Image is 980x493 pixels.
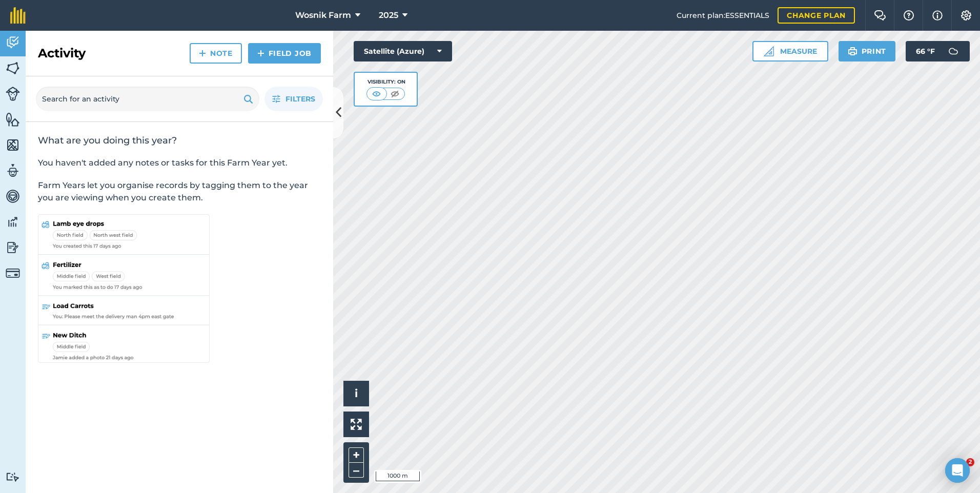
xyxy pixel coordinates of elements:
input: Search for an activity [36,87,259,111]
button: Print [839,41,896,61]
button: i [343,381,369,406]
div: Visibility: On [366,78,405,86]
span: Filters [285,93,315,105]
img: Four arrows, one pointing top left, one top right, one bottom right and the last bottom left [351,419,362,430]
a: Change plan [778,7,855,24]
button: Satellite (Azure) [354,41,452,61]
button: 66 °F [906,41,970,61]
span: 2 [966,458,974,466]
img: A question mark icon [903,10,915,20]
img: svg+xml;base64,PD94bWwgdmVyc2lvbj0iMS4wIiBlbmNvZGluZz0idXRmLTgiPz4KPCEtLSBHZW5lcmF0b3I6IEFkb2JlIE... [6,240,20,255]
span: 2025 [379,9,398,22]
button: – [349,463,364,478]
span: i [355,387,358,400]
span: Current plan : ESSENTIALS [677,10,769,21]
img: svg+xml;base64,PHN2ZyB4bWxucz0iaHR0cDovL3d3dy53My5vcmcvMjAwMC9zdmciIHdpZHRoPSI1NiIgaGVpZ2h0PSI2MC... [6,60,20,76]
p: Farm Years let you organise records by tagging them to the year you are viewing when you create t... [38,179,321,204]
img: svg+xml;base64,PHN2ZyB4bWxucz0iaHR0cDovL3d3dy53My5vcmcvMjAwMC9zdmciIHdpZHRoPSI1NiIgaGVpZ2h0PSI2MC... [6,137,20,153]
img: svg+xml;base64,PD94bWwgdmVyc2lvbj0iMS4wIiBlbmNvZGluZz0idXRmLTgiPz4KPCEtLSBHZW5lcmF0b3I6IEFkb2JlIE... [6,189,20,204]
img: svg+xml;base64,PD94bWwgdmVyc2lvbj0iMS4wIiBlbmNvZGluZz0idXRmLTgiPz4KPCEtLSBHZW5lcmF0b3I6IEFkb2JlIE... [6,35,20,50]
img: svg+xml;base64,PHN2ZyB4bWxucz0iaHR0cDovL3d3dy53My5vcmcvMjAwMC9zdmciIHdpZHRoPSI1MCIgaGVpZ2h0PSI0MC... [389,89,401,99]
button: Measure [752,41,828,61]
img: A cog icon [960,10,972,20]
span: Wosnik Farm [295,9,351,22]
img: svg+xml;base64,PHN2ZyB4bWxucz0iaHR0cDovL3d3dy53My5vcmcvMjAwMC9zdmciIHdpZHRoPSIxNyIgaGVpZ2h0PSIxNy... [932,9,943,22]
div: Open Intercom Messenger [945,458,970,483]
button: Filters [264,87,323,111]
a: Note [190,43,242,64]
img: svg+xml;base64,PD94bWwgdmVyc2lvbj0iMS4wIiBlbmNvZGluZz0idXRmLTgiPz4KPCEtLSBHZW5lcmF0b3I6IEFkb2JlIE... [6,214,20,230]
img: svg+xml;base64,PHN2ZyB4bWxucz0iaHR0cDovL3d3dy53My5vcmcvMjAwMC9zdmciIHdpZHRoPSIxOSIgaGVpZ2h0PSIyNC... [243,93,253,105]
img: Two speech bubbles overlapping with the left bubble in the forefront [874,10,886,20]
img: svg+xml;base64,PHN2ZyB4bWxucz0iaHR0cDovL3d3dy53My5vcmcvMjAwMC9zdmciIHdpZHRoPSIxNCIgaGVpZ2h0PSIyNC... [257,47,264,59]
img: svg+xml;base64,PD94bWwgdmVyc2lvbj0iMS4wIiBlbmNvZGluZz0idXRmLTgiPz4KPCEtLSBHZW5lcmF0b3I6IEFkb2JlIE... [6,266,20,280]
img: fieldmargin Logo [10,7,26,24]
button: + [349,447,364,463]
img: svg+xml;base64,PHN2ZyB4bWxucz0iaHR0cDovL3d3dy53My5vcmcvMjAwMC9zdmciIHdpZHRoPSIxOSIgaGVpZ2h0PSIyNC... [848,45,857,57]
img: svg+xml;base64,PD94bWwgdmVyc2lvbj0iMS4wIiBlbmNvZGluZz0idXRmLTgiPz4KPCEtLSBHZW5lcmF0b3I6IEFkb2JlIE... [6,87,20,101]
a: Field Job [248,43,321,64]
h2: What are you doing this year? [38,134,321,147]
span: 66 ° F [916,41,935,61]
img: svg+xml;base64,PD94bWwgdmVyc2lvbj0iMS4wIiBlbmNvZGluZz0idXRmLTgiPz4KPCEtLSBHZW5lcmF0b3I6IEFkb2JlIE... [6,163,20,178]
img: Ruler icon [764,46,774,56]
img: svg+xml;base64,PHN2ZyB4bWxucz0iaHR0cDovL3d3dy53My5vcmcvMjAwMC9zdmciIHdpZHRoPSIxNCIgaGVpZ2h0PSIyNC... [199,47,206,59]
img: svg+xml;base64,PHN2ZyB4bWxucz0iaHR0cDovL3d3dy53My5vcmcvMjAwMC9zdmciIHdpZHRoPSI1MCIgaGVpZ2h0PSI0MC... [370,89,383,99]
p: You haven't added any notes or tasks for this Farm Year yet. [38,157,321,169]
img: svg+xml;base64,PD94bWwgdmVyc2lvbj0iMS4wIiBlbmNvZGluZz0idXRmLTgiPz4KPCEtLSBHZW5lcmF0b3I6IEFkb2JlIE... [943,41,964,61]
h2: Activity [38,45,86,61]
img: svg+xml;base64,PD94bWwgdmVyc2lvbj0iMS4wIiBlbmNvZGluZz0idXRmLTgiPz4KPCEtLSBHZW5lcmF0b3I6IEFkb2JlIE... [6,472,20,482]
img: svg+xml;base64,PHN2ZyB4bWxucz0iaHR0cDovL3d3dy53My5vcmcvMjAwMC9zdmciIHdpZHRoPSI1NiIgaGVpZ2h0PSI2MC... [6,112,20,127]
